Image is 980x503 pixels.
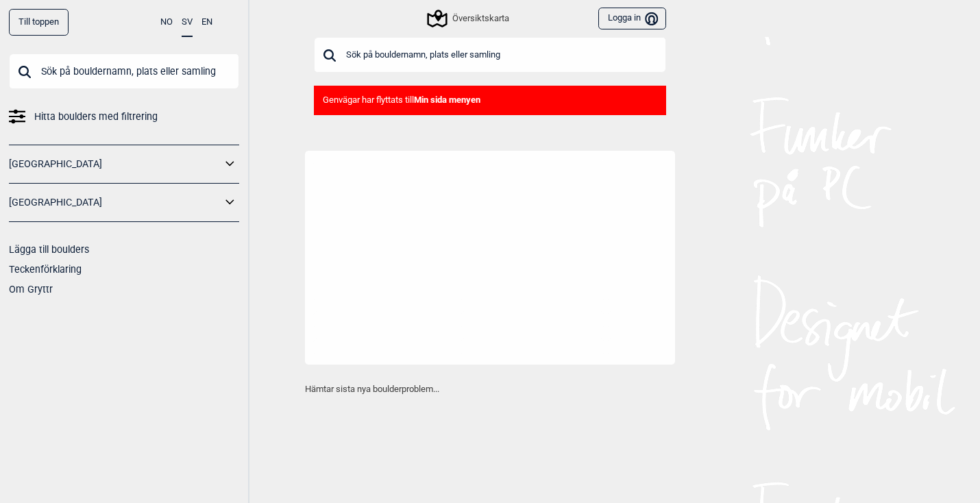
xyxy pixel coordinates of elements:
[9,193,221,212] a: [GEOGRAPHIC_DATA]
[9,53,239,89] input: Sök på bouldernamn, plats eller samling
[314,37,666,73] input: Sök på bouldernamn, plats eller samling
[598,8,666,30] button: Logga in
[182,9,193,37] button: SV
[160,9,173,36] button: NO
[9,154,221,174] a: [GEOGRAPHIC_DATA]
[9,264,82,275] a: Teckenförklaring
[34,107,158,127] span: Hitta boulders med filtrering
[429,10,509,27] div: Översiktskarta
[9,107,239,127] a: Hitta boulders med filtrering
[9,244,89,255] a: Lägga till boulders
[414,95,480,105] b: Min sida menyen
[314,86,666,115] div: Genvägar har flyttats till
[9,284,53,295] a: Om Gryttr
[9,9,69,36] div: Till toppen
[201,9,212,36] button: EN
[305,382,675,396] p: Hämtar sista nya boulderproblem...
